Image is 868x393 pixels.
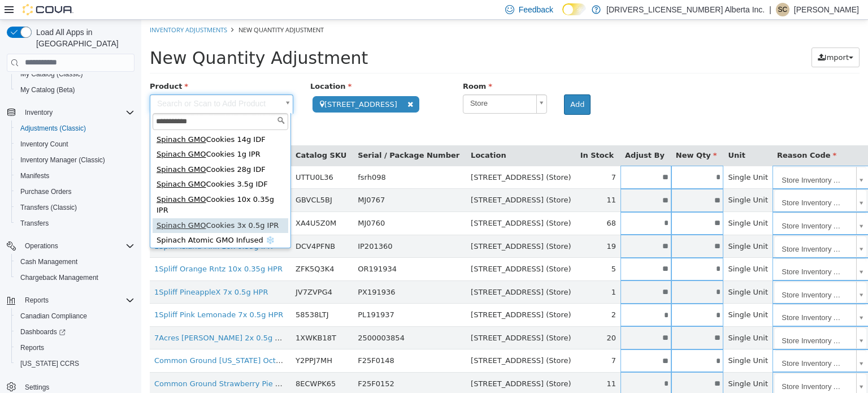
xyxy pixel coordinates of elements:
span: Reports [20,343,44,352]
div: Shelley Crossman [776,3,789,16]
span: Chargeback Management [16,271,134,284]
span: Operations [25,241,58,251]
span: Manifests [20,171,49,180]
button: Operations [20,239,63,253]
div: Cookies 3x 0.5g IPR [11,198,147,214]
span: Cash Management [16,255,134,269]
a: [US_STATE] CCRS [16,357,84,370]
p: [DRIVERS_LICENSE_NUMBER] Alberta Inc. [606,3,765,16]
span: Spinach GMO [15,160,64,169]
p: | [769,3,771,16]
a: Inventory Manager (Classic) [16,153,110,167]
button: Canadian Compliance [11,308,139,324]
span: Dashboards [16,325,134,339]
a: Chargeback Management [16,271,103,284]
a: Dashboards [11,324,139,340]
span: My Catalog (Classic) [20,70,83,79]
input: Dark Mode [562,3,586,15]
span: Inventory Manager (Classic) [16,153,134,167]
span: Dashboards [20,327,66,336]
p: [PERSON_NAME] [794,3,859,16]
a: Reports [16,341,49,355]
span: Spinach GMO [15,115,64,124]
div: Cookies 10x 0.35g IPR [11,172,147,198]
button: My Catalog (Classic) [11,66,139,82]
button: Purchase Orders [11,184,139,200]
a: Adjustments (Classic) [16,122,90,135]
button: Inventory [2,105,139,120]
a: My Catalog (Classic) [16,67,88,81]
button: Inventory Count [11,136,139,152]
button: Reports [2,292,139,308]
a: Canadian Compliance [16,309,92,323]
button: Chargeback Management [11,270,139,286]
span: My Catalog (Beta) [20,85,75,94]
span: Operations [20,239,134,253]
span: Transfers (Classic) [16,201,134,214]
span: Inventory Manager (Classic) [20,156,105,165]
div: Cookies 28g IDF [11,142,147,158]
span: Spinach GMO [15,175,64,184]
span: Inventory [25,108,53,117]
div: Cookies 1g IPR [11,127,147,142]
button: Reports [20,293,53,307]
button: [US_STATE] CCRS [11,356,139,372]
span: Inventory Count [20,140,68,149]
span: Adjustments (Classic) [16,122,134,135]
a: Transfers [16,217,53,230]
button: Operations [2,238,139,254]
button: Adjustments (Classic) [11,120,139,136]
span: [US_STATE] CCRS [20,359,79,368]
a: Purchase Orders [16,185,76,198]
div: Cookies 3.5g IDF [11,157,147,172]
span: Chargeback Management [20,273,98,282]
div: Cookies 14g IDF [11,113,147,128]
span: Reports [16,341,134,355]
a: Cash Management [16,255,82,269]
span: Transfers [20,219,49,228]
span: Feedback [519,4,553,15]
span: Purchase Orders [20,187,72,196]
a: Transfers (Classic) [16,201,81,214]
span: Reports [25,296,49,305]
span: Canadian Compliance [16,309,134,323]
button: Inventory Manager (Classic) [11,152,139,168]
span: Inventory [20,106,134,119]
button: Inventory [20,106,57,119]
span: Canadian Compliance [20,312,87,321]
span: Spinach GMO [15,201,64,210]
span: Inventory Count [16,137,134,151]
span: SC [778,3,788,16]
button: Manifests [11,168,139,184]
span: Dark Mode [562,15,563,16]
a: Manifests [16,169,54,183]
button: Transfers (Classic) [11,200,139,215]
span: Transfers (Classic) [20,203,77,212]
span: Spinach GMO [15,145,64,154]
a: Dashboards [16,325,70,339]
img: Cova [23,4,73,15]
a: Inventory Count [16,137,73,151]
span: My Catalog (Beta) [16,83,134,97]
a: My Catalog (Beta) [16,83,80,97]
span: Cash Management [20,257,77,266]
button: My Catalog (Beta) [11,82,139,98]
span: Adjustments (Classic) [20,124,86,133]
button: Transfers [11,215,139,231]
span: Spinach GMO [15,130,64,139]
span: Manifests [16,169,134,183]
span: Transfers [16,217,134,230]
span: Load All Apps in [GEOGRAPHIC_DATA] [32,27,134,49]
span: Reports [20,293,134,307]
button: Reports [11,340,139,356]
span: My Catalog (Classic) [16,67,134,81]
div: Spinach Atomic GMO Infused ❄️ 5x 0.5g IPR [11,213,147,239]
span: Purchase Orders [16,185,134,198]
span: Washington CCRS [16,357,134,370]
span: Settings [25,383,49,392]
button: Cash Management [11,254,139,270]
